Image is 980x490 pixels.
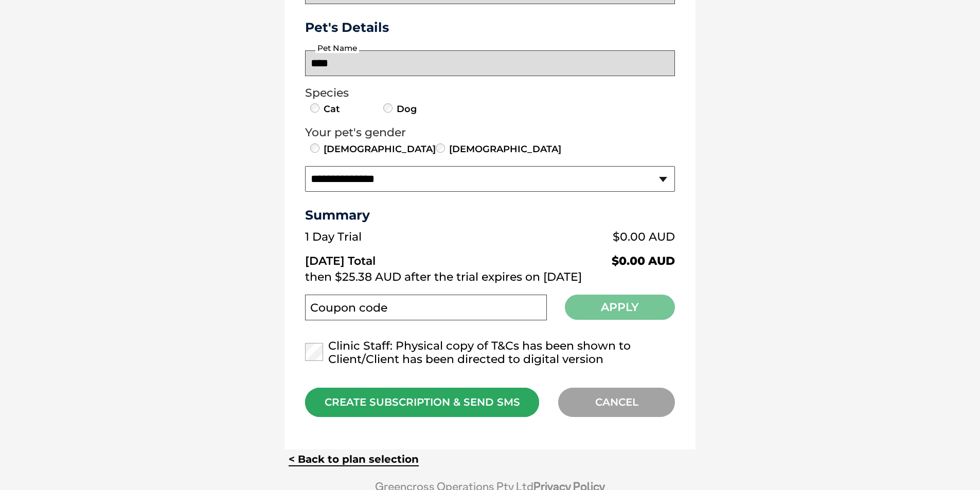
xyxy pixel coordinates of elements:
[305,207,675,223] h3: Summary
[305,343,323,361] input: Clinic Staff: Physical copy of T&Cs has been shown to Client/Client has been directed to digital ...
[500,246,675,268] td: $0.00 AUD
[305,339,675,366] label: Clinic Staff: Physical copy of T&Cs has been shown to Client/Client has been directed to digital ...
[301,20,679,35] h3: Pet's Details
[310,301,387,315] label: Coupon code
[305,246,500,268] td: [DATE] Total
[558,388,675,417] div: CANCEL
[500,228,675,246] td: $0.00 AUD
[305,388,539,417] div: CREATE SUBSCRIPTION & SEND SMS
[305,86,675,100] legend: Species
[305,228,500,246] td: 1 Day Trial
[565,295,675,320] button: Apply
[289,453,419,466] a: < Back to plan selection
[305,268,675,286] td: then $25.38 AUD after the trial expires on [DATE]
[305,126,675,139] legend: Your pet's gender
